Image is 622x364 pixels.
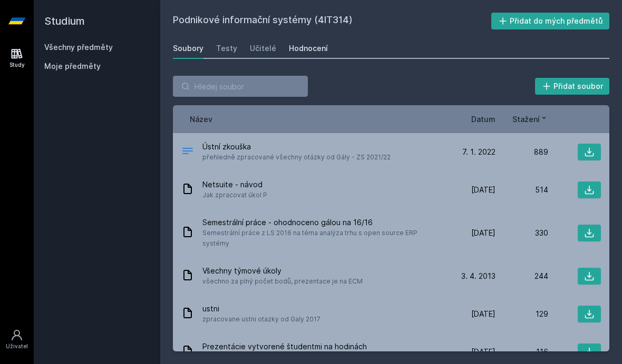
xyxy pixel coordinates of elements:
[289,38,328,59] a: Hodnocení
[173,13,491,29] h2: Podnikové informační systémy (4IT314)
[2,323,32,356] a: Uživatel
[512,114,548,125] button: Stažení
[6,342,28,350] div: Uživatel
[495,228,548,238] div: 330
[495,147,548,157] div: 889
[535,78,610,95] button: Přidat soubor
[216,43,237,54] div: Testy
[181,145,194,160] div: .DOCX
[202,152,391,163] span: přehledně zpracované všechny otázky od Gály - ZS 2021/22
[44,61,101,72] span: Moje předměty
[495,271,548,281] div: 244
[9,61,25,69] div: Study
[471,228,495,238] span: [DATE]
[202,217,439,228] span: Semestrální práce - ohodnoceno gálou na 16/16
[495,309,548,319] div: 129
[250,43,276,54] div: Učitelé
[495,185,548,195] div: 514
[202,179,267,190] span: Netsuite - návod
[202,190,267,200] span: Jak zpracovat úkol P
[491,13,610,29] button: Přidat do mých předmětů
[216,38,237,59] a: Testy
[173,38,203,59] a: Soubory
[190,114,212,125] button: Název
[173,76,308,97] input: Hledej soubor
[202,304,320,314] span: ustni
[471,347,495,357] span: [DATE]
[44,43,113,52] a: Všechny předměty
[202,141,391,152] span: Ústní zkouška
[461,271,495,281] span: 3. 4. 2013
[471,309,495,319] span: [DATE]
[202,341,367,352] span: Prezentácie vytvorené študentmi na hodinách
[471,185,495,195] span: [DATE]
[462,147,495,157] span: 7. 1. 2022
[250,38,276,59] a: Učitelé
[2,42,32,74] a: Study
[202,228,439,249] span: Semestrální práce z LS 2016 na téma analýza trhu s open source ERP systémy
[512,114,540,125] span: Stažení
[173,43,203,54] div: Soubory
[202,266,363,276] span: Všechny týmové úkoly
[495,347,548,357] div: 116
[202,314,320,325] span: zpracovane ustni otazky od Galy 2017
[471,114,495,125] button: Datum
[202,276,363,287] span: všechno za plný počet bodů, prezentace je na ECM
[289,43,328,54] div: Hodnocení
